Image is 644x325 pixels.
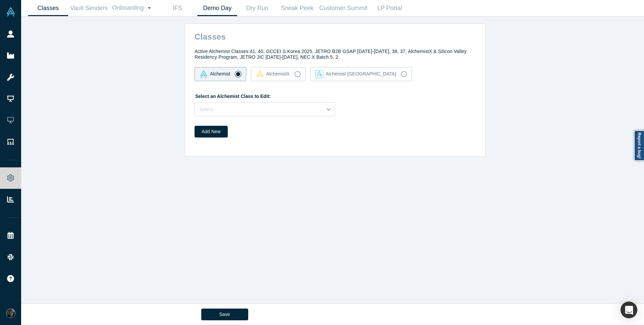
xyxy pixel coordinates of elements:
button: Add New [195,126,228,138]
a: Sneak Peek [277,0,317,16]
a: Onboarding [110,0,157,16]
h2: Classes [187,29,485,42]
a: IFS [157,0,197,16]
a: Classes [28,0,68,16]
div: AlchemistX [256,69,290,78]
img: Alchemist Vault Logo [6,7,15,16]
button: Save [201,309,248,320]
img: Rami C.'s Account [6,309,15,318]
a: Demo Day [197,0,237,16]
div: Alchemist [GEOGRAPHIC_DATA] [315,70,396,78]
img: alchemist_aj Vault Logo [315,70,323,78]
div: Alchemist [200,70,230,78]
label: Select an Alchemist Class to Edit: [195,91,271,100]
a: LP Portal [370,0,410,16]
img: alchemist Vault Logo [200,70,208,78]
a: Customer Summit [317,0,370,16]
a: Report a bug! [634,130,644,161]
a: Dry Run [237,0,277,16]
a: Vault Senders [68,0,110,16]
h4: Active Alchemist Classes: 41, 40, GCCEI S.Korea 2025, JETRO B2B GSAP [DATE]-[DATE], 38, 37, Alche... [195,49,476,60]
img: alchemistx Vault Logo [256,69,264,78]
